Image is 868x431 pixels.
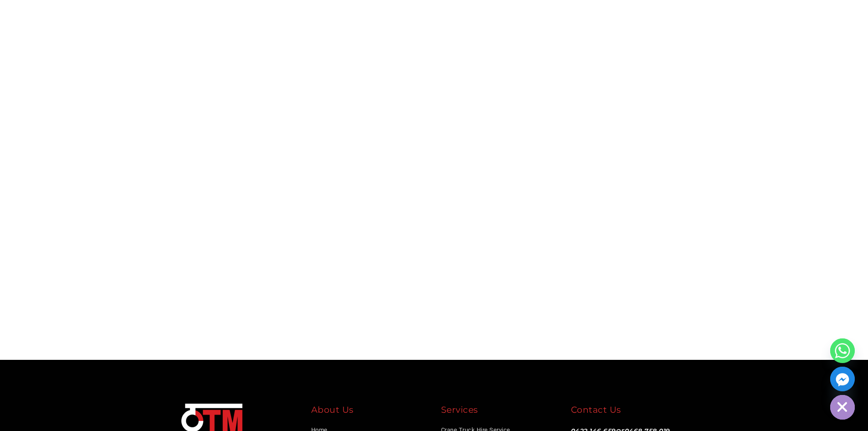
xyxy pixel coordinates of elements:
div: Contact Us [571,404,687,420]
div: Services [441,404,557,420]
a: Facebook_Messenger [830,367,855,391]
div: About Us [311,404,427,420]
a: Whatsapp [830,338,855,363]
